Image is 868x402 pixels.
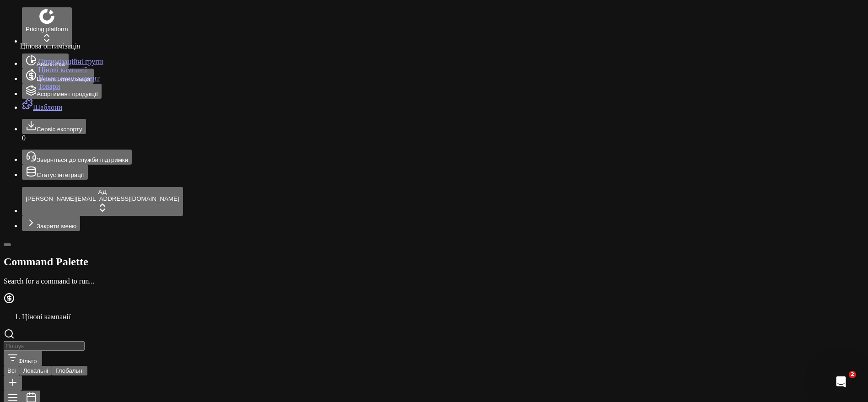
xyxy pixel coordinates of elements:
a: Шаблони [22,103,62,111]
button: global [52,366,87,375]
span: [EMAIL_ADDRESS][DOMAIN_NAME] [76,195,179,202]
span: Закрити меню [37,223,76,230]
span: [PERSON_NAME] [26,195,76,202]
a: Оптимізаційні групи [38,58,103,65]
button: Pricing platform [22,7,72,46]
span: Pricing platform [26,26,68,32]
h2: Command Palette [4,256,864,268]
a: Товари [38,82,60,90]
button: all [4,366,20,375]
a: Промо менеджмент [38,74,100,82]
span: Цінові кампанії [22,313,70,321]
input: Пошук [4,341,85,351]
button: local [20,366,52,375]
div: 0 [22,134,864,142]
span: Статус інтеграції [37,172,84,178]
nav: breadcrumb [4,313,864,321]
span: Шаблони [33,103,62,111]
span: Сервіс експорту [37,126,82,133]
span: 2 [849,371,856,378]
button: Фільтр [4,351,42,366]
iframe: Intercom live chat [830,371,852,393]
span: Цінова оптимізація [20,42,80,50]
span: АД [98,188,107,195]
button: Toggle Sidebar [4,243,11,246]
button: АД[PERSON_NAME][EMAIL_ADDRESS][DOMAIN_NAME] [22,187,183,216]
button: Зверніться до служби підтримки [22,150,132,165]
a: Цінові кампанії [38,66,87,74]
button: Закрити меню [22,216,80,231]
span: Зверніться до служби підтримки [37,156,128,163]
button: Статус інтеграції [22,165,88,180]
button: Сервіс експорту [22,119,86,134]
p: Search for a command to run... [4,277,864,285]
